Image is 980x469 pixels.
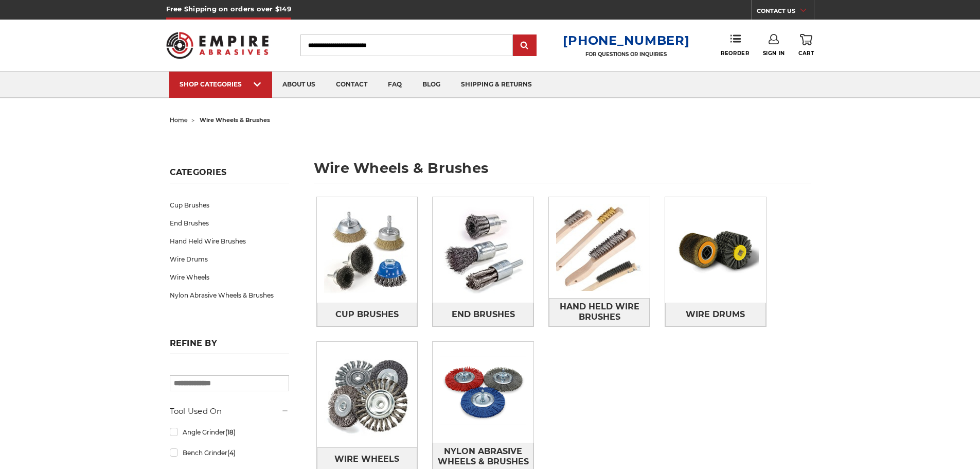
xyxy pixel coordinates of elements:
img: Cup Brushes [317,200,418,301]
span: (4) [227,449,236,457]
span: wire wheels & brushes [200,116,270,124]
span: Cup Brushes [335,306,399,323]
a: about us [272,72,326,98]
a: Wire Wheels [170,268,289,286]
a: Wire Drums [170,250,289,268]
a: Cup Brushes [170,196,289,214]
a: Wire Drums [665,303,766,326]
p: FOR QUESTIONS OR INQUIRIES [563,51,689,58]
a: contact [326,72,378,98]
span: Wire Drums [686,306,745,323]
a: Bench Grinder [170,444,289,462]
a: Hand Held Wire Brushes [549,298,650,326]
img: Empire Abrasives [166,25,269,65]
a: Nylon Abrasive Wheels & Brushes [170,286,289,304]
h5: Refine by [170,338,289,354]
img: Hand Held Wire Brushes [549,197,650,298]
h5: Categories [170,167,289,183]
span: (18) [225,428,236,436]
a: End Brushes [170,214,289,232]
h5: Tool Used On [170,405,289,418]
a: Reorder [721,34,749,56]
span: End Brushes [452,306,515,323]
a: Cart [798,34,814,57]
a: [PHONE_NUMBER] [563,33,689,48]
span: Hand Held Wire Brushes [549,298,649,326]
input: Submit [514,36,535,56]
span: Sign In [763,50,785,57]
span: Reorder [721,50,749,57]
img: Wire Wheels [317,344,418,445]
img: End Brushes [433,200,533,301]
div: SHOP CATEGORIES [180,80,262,88]
a: CONTACT US [757,5,814,20]
a: home [170,116,188,124]
a: Angle Grinder [170,423,289,441]
a: blog [412,72,451,98]
a: Hand Held Wire Brushes [170,232,289,250]
a: End Brushes [433,303,533,326]
h1: wire wheels & brushes [314,161,811,183]
img: Wire Drums [665,200,766,301]
a: shipping & returns [451,72,542,98]
img: Nylon Abrasive Wheels & Brushes [433,342,533,443]
span: Cart [798,50,814,57]
a: faq [378,72,412,98]
span: Wire Wheels [334,450,399,468]
a: Cup Brushes [317,303,418,326]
